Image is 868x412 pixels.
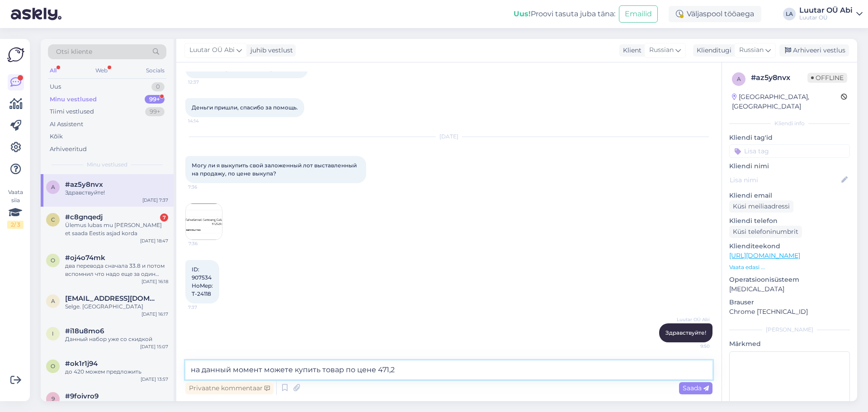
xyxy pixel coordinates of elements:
[669,6,761,22] div: Väljaspool tööaega
[142,311,168,317] div: [DATE] 16:17
[65,368,168,376] div: до 420 можем предложить
[51,257,55,264] span: o
[48,65,58,76] div: All
[676,316,710,323] span: Luutar OÜ Abi
[65,400,168,408] div: Спасибо большое
[65,189,168,197] div: Здравствуйте!
[52,395,55,402] span: 9
[729,144,850,158] input: Lisa tag
[619,46,642,55] div: Klient
[65,262,168,278] div: два перевода сначала 33.8 и потом вспомнил что надо еще за один день
[188,79,222,85] span: 12:37
[142,197,168,204] div: [DATE] 7:37
[514,9,531,18] b: Uus!
[649,45,674,55] span: Russian
[51,298,55,304] span: a
[514,9,615,19] div: Proovi tasuta juba täna:
[729,119,850,128] div: Kliendi info
[65,327,104,335] span: #i18u8mo6
[729,191,850,200] p: Kliendi email
[729,326,850,334] div: [PERSON_NAME]
[619,5,658,23] button: Emailid
[7,221,24,229] div: 2 / 3
[65,303,168,311] div: Selge. [GEOGRAPHIC_DATA]
[192,266,213,297] span: ID: 907534 HoMep: T-24118
[807,73,847,83] span: Offline
[65,254,105,262] span: #oj4o74mk
[799,14,853,21] div: Luutar OÜ
[729,307,850,317] p: Chrome [TECHNICAL_ID]
[151,82,165,91] div: 0
[160,213,168,222] div: 7
[729,263,850,271] p: Vaata edasi ...
[50,120,83,129] div: AI Assistent
[729,200,793,213] div: Küsi meiliaadressi
[729,251,800,260] a: [URL][DOMAIN_NAME]
[665,329,706,336] span: Здравствуйте!
[185,382,274,394] div: Privaatne kommentaar
[779,44,849,57] div: Arhiveeri vestlus
[729,284,850,294] p: [MEDICAL_DATA]
[729,161,850,171] p: Kliendi nimi
[144,65,166,76] div: Socials
[693,46,731,55] div: Klienditugi
[185,360,712,379] textarea: на данный момент можете купить товар по цене 471,20
[65,221,168,237] div: Ülemus lubas mu [PERSON_NAME] et saada Eestis asjad korda
[7,188,24,229] div: Vaata siia
[730,175,840,185] input: Lisa nimi
[145,95,165,104] div: 99+
[94,65,109,76] div: Web
[676,343,710,350] span: 9:50
[141,376,168,383] div: [DATE] 13:57
[87,161,127,169] span: Minu vestlused
[50,95,97,104] div: Minu vestlused
[729,339,850,349] p: Märkmed
[729,226,802,238] div: Küsi telefoninumbrit
[65,392,99,400] span: #9foivro9
[145,107,165,116] div: 99+
[683,384,709,392] span: Saada
[65,180,103,189] span: #az5y8nvx
[189,45,235,55] span: Luutar OÜ Abi
[729,133,850,142] p: Kliendi tag'id
[729,242,850,251] p: Klienditeekond
[51,363,55,369] span: o
[186,204,222,240] img: Attachment
[783,8,796,20] div: LA
[52,330,54,337] span: i
[51,184,55,190] span: a
[50,132,63,141] div: Kõik
[799,7,853,14] div: Luutar OÜ Abi
[50,82,61,91] div: Uus
[142,278,168,285] div: [DATE] 16:18
[192,162,358,177] span: Могу ли я выкупить свой заложенный лот выставленный на продажу, по цене выкупа?
[51,216,55,223] span: c
[140,343,168,350] div: [DATE] 15:07
[189,240,222,247] span: 7:36
[799,7,863,21] a: Luutar OÜ AbiLuutar OÜ
[140,237,168,244] div: [DATE] 18:47
[65,213,103,221] span: #c8gnqedj
[739,45,764,55] span: Russian
[729,216,850,226] p: Kliendi telefon
[247,46,293,55] div: juhib vestlust
[7,46,24,63] img: Askly Logo
[751,72,807,83] div: # az5y8nvx
[188,184,222,190] span: 7:36
[729,275,850,284] p: Operatsioonisüsteem
[732,92,841,111] div: [GEOGRAPHIC_DATA], [GEOGRAPHIC_DATA]
[50,107,94,116] div: Tiimi vestlused
[192,104,298,111] span: Деньги пришли, спасибо за помощь.
[65,335,168,343] div: Данный набор уже со скидкой
[65,294,159,303] span: annikakaljund@gmail.com
[737,76,741,82] span: a
[185,133,712,141] div: [DATE]
[56,47,92,57] span: Otsi kliente
[65,360,98,368] span: #ok1r1j94
[188,118,222,124] span: 14:14
[729,298,850,307] p: Brauser
[50,145,87,154] div: Arhiveeritud
[188,304,222,311] span: 7:37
